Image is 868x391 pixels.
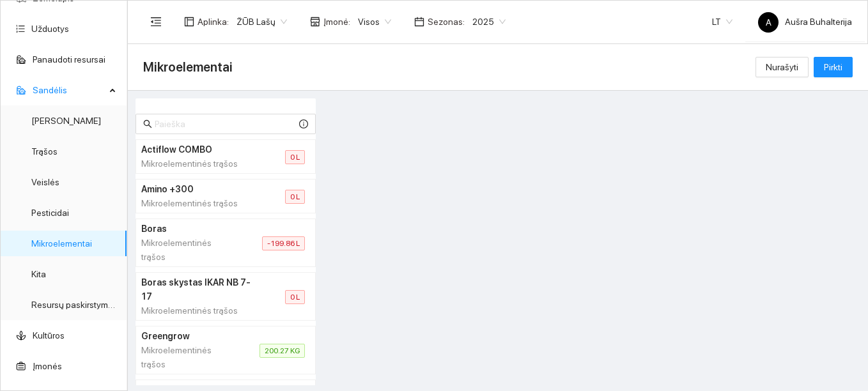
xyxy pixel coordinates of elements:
span: LT [712,12,732,31]
button: menu-fold [143,9,169,34]
span: shop [310,17,320,27]
span: Mikroelementai [143,57,233,77]
span: Aušra Buhalterija [758,17,852,27]
span: 200.27 KG [260,344,305,358]
span: Sezonas : [428,15,465,29]
a: Kultūros [33,330,65,341]
span: Sandėlis [33,77,105,103]
span: -199.86 L [262,236,305,250]
button: Nurašyti [756,57,809,77]
h4: Amino +300 [141,182,254,196]
span: layout [184,17,194,27]
span: A [766,12,771,33]
span: 0 L [285,290,305,304]
a: Mikroelementai [31,238,92,249]
div: Mikroelementinės trąšos [141,343,229,371]
span: ŽŪB Lašų [236,12,287,31]
div: Mikroelementinės trąšos [141,303,254,318]
a: Kita [31,269,46,279]
input: Paieška [155,117,297,131]
a: Trąšos [31,146,58,157]
span: 2025 [472,12,506,31]
div: Mikroelementinės trąšos [141,196,254,210]
h4: Greengrow [141,329,229,343]
a: [PERSON_NAME] [31,116,101,126]
button: Pirkti [814,57,853,77]
a: Veislės [31,177,59,187]
span: menu-fold [150,16,162,27]
span: Aplinka : [198,15,229,29]
div: Mikroelementinės trąšos [141,157,254,171]
a: Panaudoti resursai [33,54,105,65]
a: Resursų paskirstymas [31,300,118,310]
span: Nurašyti [766,60,798,74]
span: search [143,119,152,128]
span: calendar [414,17,424,27]
h4: Boras skystas IKAR NB 7-17 [141,275,254,303]
a: Pesticidai [31,208,69,218]
h4: Boras [141,222,231,236]
span: Įmonė : [323,15,350,29]
span: info-circle [299,119,308,128]
span: 0 L [285,150,305,164]
div: Mikroelementinės trąšos [141,236,231,264]
span: 0 L [285,190,305,204]
span: Pirkti [824,60,842,74]
h4: Actiflow COMBO [141,142,254,157]
a: Užduotys [31,24,69,34]
a: Įmonės [33,361,62,371]
span: Visos [358,12,391,31]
